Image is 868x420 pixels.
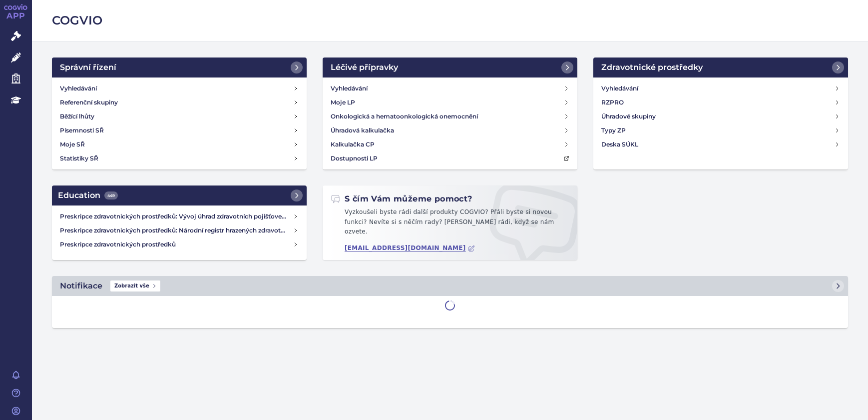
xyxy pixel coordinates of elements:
[331,207,569,241] p: Vyzkoušeli byste rádi další produkty COGVIO? Přáli byste si novou funkci? Nevíte si s něčím rady?...
[331,125,394,135] h4: Úhradová kalkulačka
[60,139,85,149] h4: Moje SŘ
[327,123,573,137] a: Úhradová kalkulačka
[52,57,307,77] a: Správní řízení
[331,153,378,163] h4: Dostupnosti LP
[593,57,848,77] a: Zdravotnické prostředky
[601,83,638,93] h4: Vyhledávání
[56,223,303,237] a: Preskripce zdravotnických prostředků: Národní registr hrazených zdravotnických služeb (NRHZS)
[601,125,626,135] h4: Typy ZP
[601,139,638,149] h4: Deska SÚKL
[597,109,844,123] a: Úhradové skupiny
[56,123,303,137] a: Písemnosti SŘ
[597,95,844,109] a: RZPRO
[327,151,573,165] a: Dostupnosti LP
[104,191,118,199] span: 449
[331,97,355,107] h4: Moje LP
[331,83,368,93] h4: Vyhledávání
[56,237,303,251] a: Preskripce zdravotnických prostředků
[331,193,472,204] h2: S čím Vám můžeme pomoct?
[327,109,573,123] a: Onkologická a hematoonkologická onemocnění
[56,109,303,123] a: Běžící lhůty
[52,185,307,205] a: Education449
[52,276,848,296] a: NotifikaceZobrazit vše
[323,57,577,77] a: Léčivé přípravky
[60,97,118,107] h4: Referenční skupiny
[52,12,848,29] h2: COGVIO
[60,111,94,121] h4: Běžící lhůty
[56,81,303,95] a: Vyhledávání
[110,280,160,291] span: Zobrazit vše
[327,81,573,95] a: Vyhledávání
[331,139,375,149] h4: Kalkulačka CP
[60,83,97,93] h4: Vyhledávání
[60,211,293,221] h4: Preskripce zdravotnických prostředků: Vývoj úhrad zdravotních pojišťoven za zdravotnické prostředky
[327,95,573,109] a: Moje LP
[56,95,303,109] a: Referenční skupiny
[345,244,475,252] a: [EMAIL_ADDRESS][DOMAIN_NAME]
[56,137,303,151] a: Moje SŘ
[56,209,303,223] a: Preskripce zdravotnických prostředků: Vývoj úhrad zdravotních pojišťoven za zdravotnické prostředky
[60,61,116,73] h2: Správní řízení
[327,137,573,151] a: Kalkulačka CP
[56,151,303,165] a: Statistiky SŘ
[331,111,478,121] h4: Onkologická a hematoonkologická onemocnění
[601,97,624,107] h4: RZPRO
[58,189,118,201] h2: Education
[60,239,293,249] h4: Preskripce zdravotnických prostředků
[601,61,703,73] h2: Zdravotnické prostředky
[597,137,844,151] a: Deska SÚKL
[601,111,656,121] h4: Úhradové skupiny
[597,81,844,95] a: Vyhledávání
[331,61,398,73] h2: Léčivé přípravky
[597,123,844,137] a: Typy ZP
[60,225,293,235] h4: Preskripce zdravotnických prostředků: Národní registr hrazených zdravotnických služeb (NRHZS)
[60,153,98,163] h4: Statistiky SŘ
[60,280,102,292] h2: Notifikace
[60,125,104,135] h4: Písemnosti SŘ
